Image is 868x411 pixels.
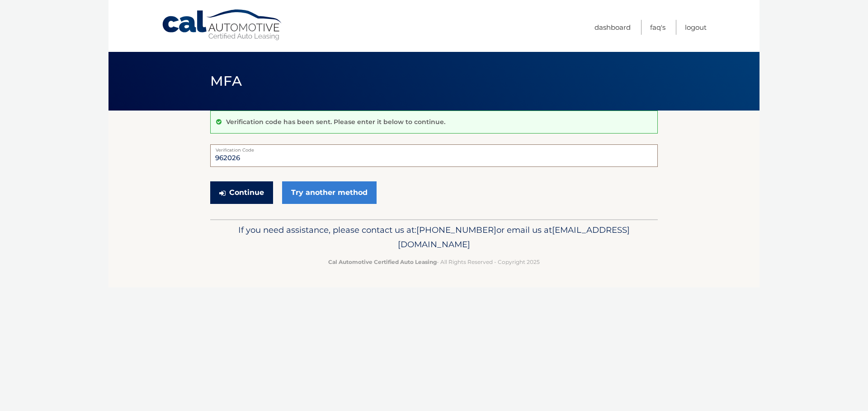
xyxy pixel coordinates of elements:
[282,181,377,204] a: Try another method
[416,225,496,235] span: [PHONE_NUMBER]
[226,118,445,126] p: Verification code has been sent. Please enter it below to continue.
[398,225,630,249] span: [EMAIL_ADDRESS][DOMAIN_NAME]
[210,73,242,89] span: MFA
[210,144,658,167] input: Verification Code
[594,20,631,35] a: Dashboard
[650,20,665,35] a: FAQ's
[216,257,652,267] p: - All Rights Reserved - Copyright 2025
[328,259,437,265] strong: Cal Automotive Certified Auto Leasing
[210,144,658,152] label: Verification Code
[216,223,652,252] p: If you need assistance, please contact us at: or email us at
[685,20,707,35] a: Logout
[210,181,273,204] button: Continue
[161,9,283,41] a: Cal Automotive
